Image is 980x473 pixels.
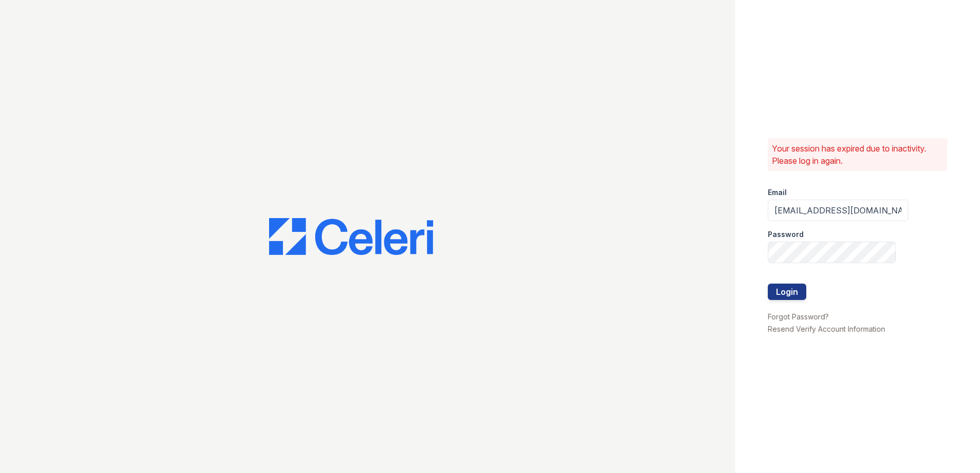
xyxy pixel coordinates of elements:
[772,142,943,167] p: Your session has expired due to inactivity. Please log in again.
[269,218,433,255] img: CE_Logo_Blue-a8612792a0a2168367f1c8372b55b34899dd931a85d93a1a3d3e32e68fde9ad4.png
[768,187,787,198] label: Email
[768,229,804,240] label: Password
[768,325,885,333] a: Resend Verify Account Information
[768,312,829,321] a: Forgot Password?
[768,284,806,300] button: Login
